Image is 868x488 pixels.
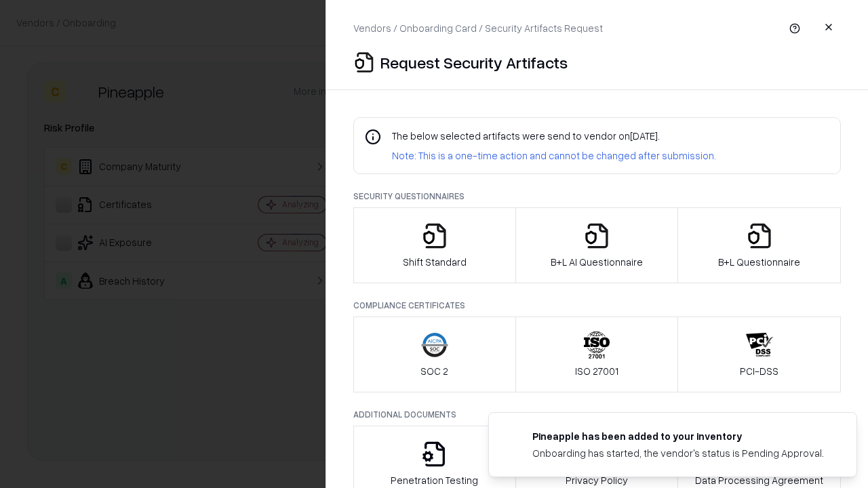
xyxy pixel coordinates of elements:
p: Penetration Testing [391,473,478,487]
p: ISO 27001 [575,364,618,378]
div: Pineapple has been added to your inventory [532,429,824,443]
p: Note: This is a one-time action and cannot be changed after submission. [392,148,716,163]
p: B+L Questionnaire [718,255,800,269]
p: Security Questionnaires [353,190,841,202]
p: SOC 2 [420,364,448,378]
button: SOC 2 [353,317,516,392]
p: Request Security Artifacts [380,52,568,73]
button: B+L Questionnaire [677,207,841,283]
button: ISO 27001 [515,317,679,392]
p: Privacy Policy [566,473,628,487]
p: PCI-DSS [740,364,778,378]
button: B+L AI Questionnaire [515,207,679,283]
img: pineappleenergy.com [505,429,521,445]
div: Onboarding has started, the vendor's status is Pending Approval. [532,446,824,460]
p: The below selected artifacts were send to vendor on [DATE] . [392,129,716,143]
button: PCI-DSS [677,317,841,392]
button: Shift Standard [353,207,516,283]
p: Data Processing Agreement [695,473,823,487]
p: Additional Documents [353,409,841,420]
p: Vendors / Onboarding Card / Security Artifacts Request [353,21,603,35]
p: Compliance Certificates [353,300,841,311]
p: Shift Standard [403,255,467,269]
p: B+L AI Questionnaire [551,255,643,269]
